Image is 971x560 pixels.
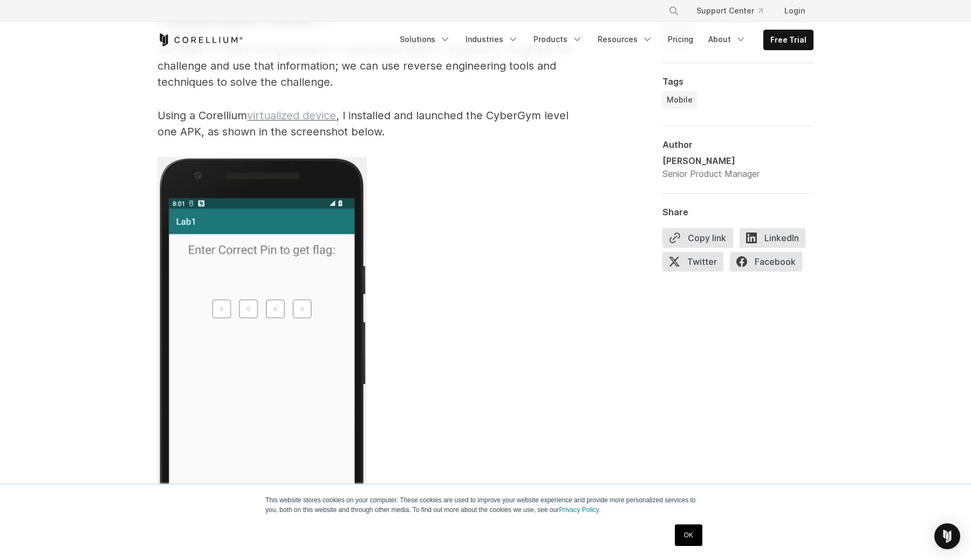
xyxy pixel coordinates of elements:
[393,30,813,50] div: Navigation Menu
[730,252,809,276] a: Facebook
[740,228,812,252] a: LinkedIn
[934,523,960,549] div: Open Intercom Messenger
[662,252,723,271] span: Twitter
[702,30,753,49] a: About
[740,228,805,248] span: LinkedIn
[667,94,693,105] span: Mobile
[591,30,659,49] a: Resources
[662,139,813,150] div: Author
[459,30,525,49] a: Industries
[664,1,683,21] button: Search
[662,76,813,87] div: Tags
[662,167,760,180] div: Senior Product Manager
[527,30,589,49] a: Products
[662,91,697,108] a: Mobile
[158,42,589,90] p: We need to install the application to understand what is required to complete the challenge and u...
[688,1,771,21] a: Support Center
[730,252,802,271] span: Facebook
[662,228,733,248] button: Copy link
[661,30,700,49] a: Pricing
[158,33,243,46] a: Corellium Home
[662,207,813,217] div: Share
[559,506,600,514] a: Privacy Policy.
[675,524,702,546] a: OK
[247,109,336,122] a: virtualized device
[265,495,706,515] p: This website stores cookies on your computer. These cookies are used to improve your website expe...
[662,154,760,167] div: [PERSON_NAME]
[662,252,730,276] a: Twitter
[393,30,457,49] a: Solutions
[655,1,813,21] div: Navigation Menu
[776,1,813,21] a: Login
[158,107,589,140] p: Using a Corellium , I installed and launched the CyberGym level one APK, as shown in the screensh...
[764,30,813,50] a: Free Trial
